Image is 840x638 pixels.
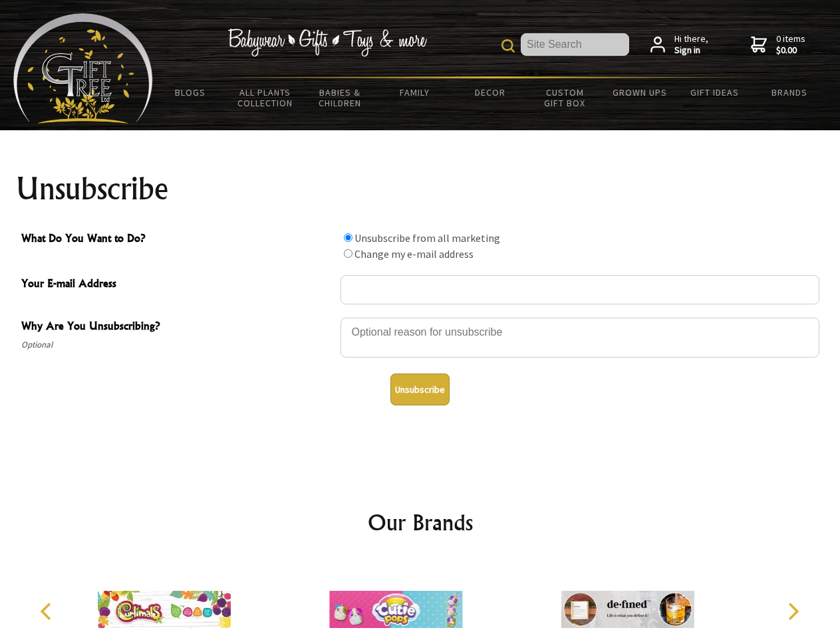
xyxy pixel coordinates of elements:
span: Your E-mail Address [21,275,334,294]
img: product search [501,39,515,53]
textarea: Why Are You Unsubscribing? [341,318,819,358]
span: Optional [21,337,334,353]
a: All Plants Collection [228,78,303,117]
span: Hi there, [674,33,708,56]
button: Unsubscribe [390,373,450,405]
h1: Unsubscribe [16,173,825,205]
button: Previous [33,597,63,626]
a: Babies & Children [303,78,378,117]
strong: $0.00 [776,45,805,56]
img: Babywear - Gifts - Toys & more [227,29,427,56]
strong: Sign in [674,45,708,56]
a: Custom Gift Box [527,78,603,117]
input: What Do You Want to Do? [344,233,352,242]
img: Babyware - Gifts - Toys and more... [13,13,153,124]
input: Site Search [521,33,629,56]
a: Decor [452,78,527,106]
h2: Our Brands [27,506,814,538]
span: What Do You Want to Do? [21,230,334,249]
a: BLOGS [153,78,228,106]
a: Grown Ups [602,78,677,106]
label: Unsubscribe from all marketing [354,231,500,245]
input: Your E-mail Address [341,275,819,304]
label: Change my e-mail address [354,247,474,261]
input: What Do You Want to Do? [344,249,352,258]
a: Hi there,Sign in [650,33,708,56]
a: 0 items$0.00 [751,33,805,56]
button: Next [778,597,807,626]
a: Family [378,78,453,106]
a: Brands [752,78,827,106]
a: Gift Ideas [677,78,752,106]
span: 0 items [776,33,805,56]
span: Why Are You Unsubscribing? [21,318,334,337]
